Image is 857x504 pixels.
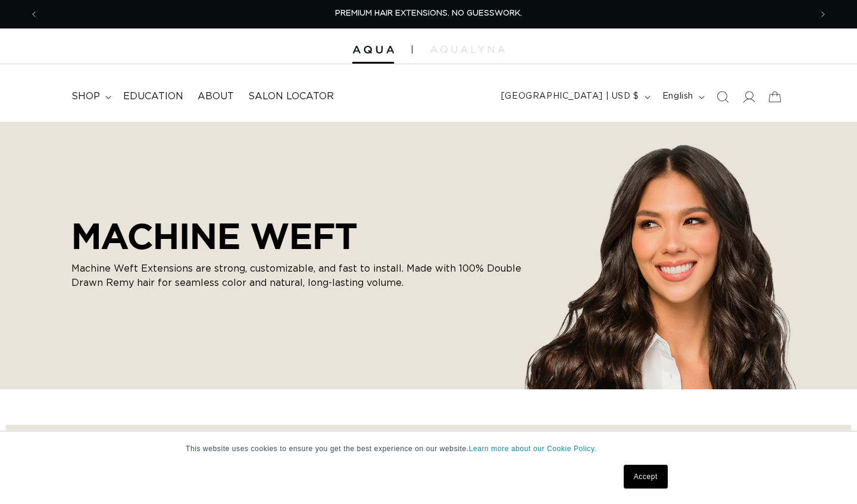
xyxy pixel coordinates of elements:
[123,90,183,103] span: Education
[116,83,190,110] a: Education
[198,90,234,103] span: About
[71,215,524,257] h2: MACHINE WEFT
[624,465,668,489] a: Accept
[469,445,597,453] a: Learn more about our Cookie Policy.
[494,86,655,108] button: [GEOGRAPHIC_DATA] | USD $
[190,83,241,110] a: About
[71,90,100,103] span: shop
[501,90,639,103] span: [GEOGRAPHIC_DATA] | USD $
[709,84,736,110] summary: Search
[21,3,47,26] button: Previous announcement
[430,46,505,53] img: aqualyna.com
[352,46,394,54] img: Aqua Hair Extensions
[241,83,341,110] a: Salon Locator
[335,10,522,17] span: PREMIUM HAIR EXTENSIONS. NO GUESSWORK.
[810,3,836,26] button: Next announcement
[64,83,116,110] summary: shop
[186,443,671,454] p: This website uses cookies to ensure you get the best experience on our website.
[662,90,693,103] span: English
[248,90,334,103] span: Salon Locator
[655,86,709,108] button: English
[71,262,524,290] p: Machine Weft Extensions are strong, customizable, and fast to install. Made with 100% Double Draw...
